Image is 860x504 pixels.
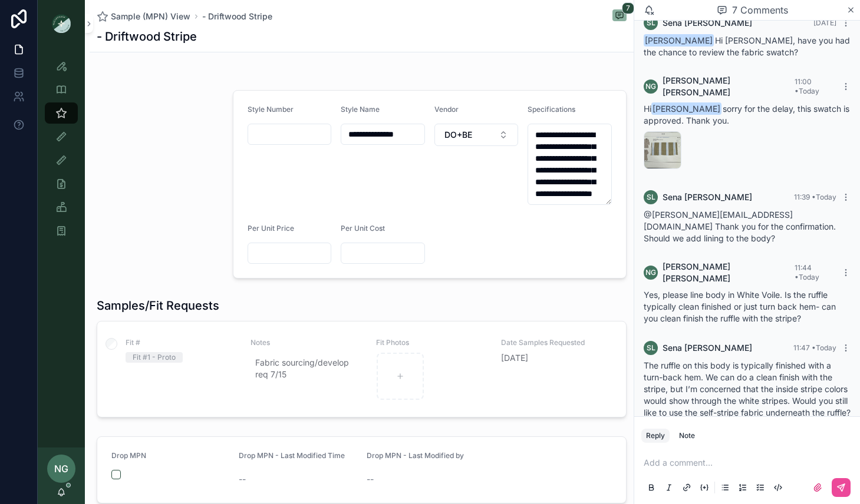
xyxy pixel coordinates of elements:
[663,75,795,98] span: [PERSON_NAME] [PERSON_NAME]
[644,210,836,243] span: @[PERSON_NAME][EMAIL_ADDRESS][DOMAIN_NAME] Thank you for the confirmation. Should we add lining t...
[647,343,655,353] span: SL
[663,342,752,354] span: Sena [PERSON_NAME]
[793,343,836,352] span: 11:47 • Today
[133,352,176,363] div: Fit #1 - Proto
[111,11,190,22] span: Sample (MPN) View
[255,357,357,380] span: Fabric sourcing/develop req 7/15
[434,124,519,146] button: Select Button
[501,352,612,364] span: [DATE]
[248,224,294,233] span: Per Unit Price
[645,268,656,277] span: NG
[239,473,246,485] span: --
[732,3,788,17] span: 7 Comments
[644,290,836,323] span: Yes, please line body in White Voile. Is the ruffle typically clean finished or just turn back he...
[674,429,700,443] button: Note
[528,105,575,114] span: Specifications
[126,338,236,347] span: Fit #
[663,261,795,284] span: [PERSON_NAME] [PERSON_NAME]
[622,2,634,14] span: 7
[795,263,819,281] span: 11:44 • Today
[501,338,612,347] span: Date Samples Requested
[612,9,627,24] button: 7
[647,18,655,28] span: SL
[367,451,464,460] span: Drop MPN - Last Modified by
[341,224,385,233] span: Per Unit Cost
[663,191,752,203] span: Sena [PERSON_NAME]
[647,193,655,202] span: SL
[54,462,68,476] span: NG
[376,338,487,347] span: Fit Photos
[202,11,272,22] a: - Driftwood Stripe
[52,14,71,33] img: App logo
[794,193,836,201] span: 11:39 • Today
[663,17,752,29] span: Sena [PERSON_NAME]
[651,102,721,115] span: [PERSON_NAME]
[97,28,197,45] h1: - Driftwood Stripe
[97,297,219,314] h1: Samples/Fit Requests
[97,11,190,22] a: Sample (MPN) View
[239,451,345,460] span: Drop MPN - Last Modified Time
[97,321,626,417] a: Fit #Fit #1 - ProtoNotesFabric sourcing/develop req 7/15Fit PhotosDate Samples Requested[DATE]
[434,105,459,114] span: Vendor
[795,77,819,95] span: 11:00 • Today
[644,34,714,47] span: [PERSON_NAME]
[38,47,85,257] div: scrollable content
[645,82,656,91] span: NG
[341,105,380,114] span: Style Name
[248,105,294,114] span: Style Number
[813,18,836,27] span: [DATE]
[251,338,361,347] span: Notes
[679,431,695,440] div: Note
[444,129,472,141] span: DO+BE
[644,360,851,417] span: The ruffle on this body is typically finished with a turn-back hem. We can do a clean finish with...
[111,451,146,460] span: Drop MPN
[641,429,670,443] button: Reply
[367,473,374,485] span: --
[644,104,849,125] span: Hi sorry for the delay, this swatch is approved. Thank you.
[644,35,850,57] span: Hi [PERSON_NAME], have you had the chance to review the fabric swatch?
